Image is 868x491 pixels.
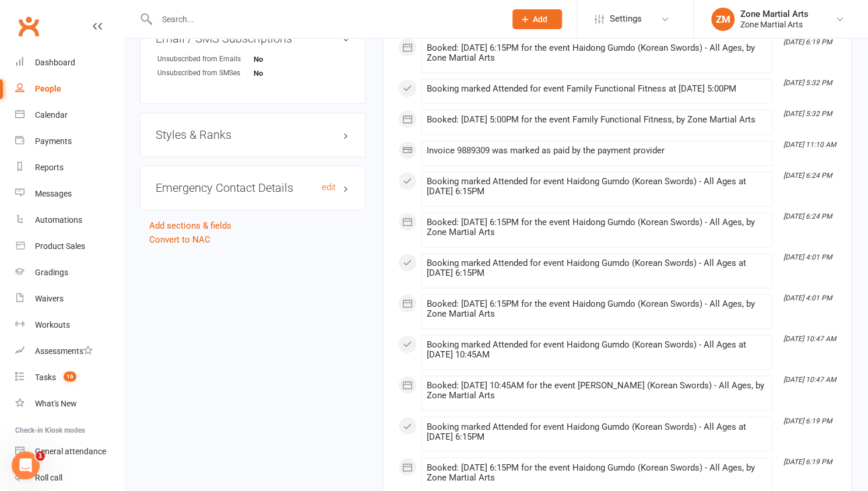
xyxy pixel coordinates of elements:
div: Booking marked Attended for event Haidong Gumdo (Korean Swords) - All Ages at [DATE] 6:15PM [427,177,767,197]
a: Reports [15,155,123,181]
div: Booked: [DATE] 6:15PM for the event Haidong Gumdo (Korean Swords) - All Ages, by Zone Martial Arts [427,462,767,482]
div: Automations [35,215,82,225]
div: Assessments [35,346,93,356]
strong: No [254,55,321,64]
div: Booked: [DATE] 6:15PM for the event Haidong Gumdo (Korean Swords) - All Ages, by Zone Martial Arts [427,43,767,63]
a: What's New [15,391,123,417]
span: 1 [36,451,45,461]
a: edit [322,183,336,192]
div: Booking marked Attended for event Haidong Gumdo (Korean Swords) - All Ages at [DATE] 6:15PM [427,422,767,441]
div: ZM [711,8,735,31]
h3: Styles & Ranks [156,128,350,141]
a: Convert to NAC [149,234,210,245]
div: Unsubscribed from Emails [157,54,254,65]
div: People [35,84,61,93]
i: [DATE] 6:24 PM [783,212,832,220]
div: Tasks [35,373,56,382]
div: Unsubscribed from SMSes [157,68,254,79]
strong: No [254,69,321,78]
a: Calendar [15,102,123,128]
div: Booked: [DATE] 10:45AM for the event [PERSON_NAME] (Korean Swords) - All Ages, by Zone Martial Arts [427,381,767,401]
div: Messages [35,189,72,198]
a: Workouts [15,312,123,338]
div: Zone Martial Arts [740,19,809,30]
a: Tasks 16 [15,364,123,391]
span: Add [533,15,547,24]
div: Invoice 9889309 was marked as paid by the payment provider [427,146,767,156]
a: General attendance kiosk mode [15,439,123,465]
i: [DATE] 11:10 AM [783,141,836,149]
i: [DATE] 10:47 AM [783,335,836,343]
i: [DATE] 6:19 PM [783,38,832,46]
div: Booked: [DATE] 5:00PM for the event Family Functional Fitness, by Zone Martial Arts [427,115,767,125]
iframe: Intercom live chat [12,451,40,479]
a: Gradings [15,259,123,286]
div: Dashboard [35,58,75,67]
a: People [15,76,123,102]
span: 16 [64,371,76,381]
i: [DATE] 5:32 PM [783,79,832,87]
div: Booked: [DATE] 6:15PM for the event Haidong Gumdo (Korean Swords) - All Ages, by Zone Martial Arts [427,218,767,237]
a: Add sections & fields [149,220,231,231]
a: Automations [15,207,123,233]
a: Messages [15,181,123,207]
i: [DATE] 6:24 PM [783,171,832,180]
a: Clubworx [14,12,43,41]
a: Dashboard [15,50,123,76]
a: Waivers [15,286,123,312]
div: Reports [35,163,64,172]
div: Payments [35,136,72,146]
i: [DATE] 10:47 AM [783,376,836,384]
input: Search... [153,11,497,27]
span: Settings [610,6,642,32]
div: Gradings [35,268,68,277]
div: Workouts [35,320,70,329]
a: Assessments [15,338,123,364]
div: General attendance [35,447,106,456]
i: [DATE] 5:32 PM [783,110,832,118]
div: What's New [35,399,77,408]
button: Add [512,9,562,29]
a: Payments [15,128,123,155]
div: Booking marked Attended for event Haidong Gumdo (Korean Swords) - All Ages at [DATE] 6:15PM [427,258,767,278]
h3: Emergency Contact Details [156,181,350,194]
div: Calendar [35,110,68,120]
i: [DATE] 6:19 PM [783,416,832,425]
a: Product Sales [15,233,123,259]
div: Roll call [35,473,62,482]
a: Roll call [15,465,123,491]
div: Booking marked Attended for event Haidong Gumdo (Korean Swords) - All Ages at [DATE] 10:45AM [427,340,767,360]
div: Product Sales [35,241,85,251]
div: Waivers [35,294,64,303]
div: Booking marked Attended for event Family Functional Fitness at [DATE] 5:00PM [427,84,767,94]
i: [DATE] 6:19 PM [783,457,832,465]
i: [DATE] 4:01 PM [783,294,832,302]
i: [DATE] 4:01 PM [783,253,832,261]
div: Zone Martial Arts [740,9,809,19]
div: Booked: [DATE] 6:15PM for the event Haidong Gumdo (Korean Swords) - All Ages, by Zone Martial Arts [427,299,767,319]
